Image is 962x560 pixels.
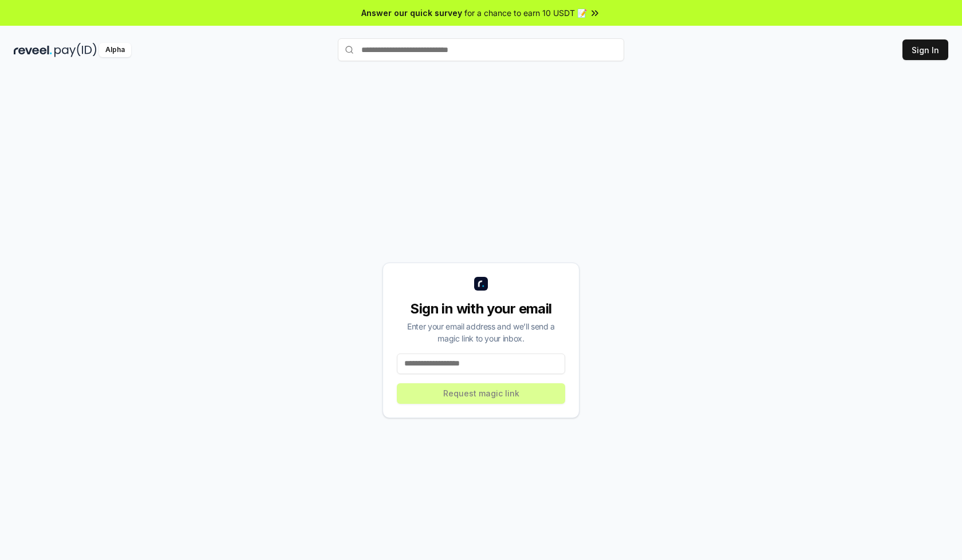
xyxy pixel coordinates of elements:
[99,43,131,57] div: Alpha
[361,7,462,19] span: Answer our quick survey
[464,7,587,19] span: for a chance to earn 10 USDT 📝
[474,277,488,291] img: logo_small
[397,300,565,318] div: Sign in with your email
[397,320,565,344] div: Enter your email address and we’ll send a magic link to your inbox.
[902,39,948,60] button: Sign In
[54,43,97,57] img: pay_id
[14,43,52,57] img: reveel_dark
